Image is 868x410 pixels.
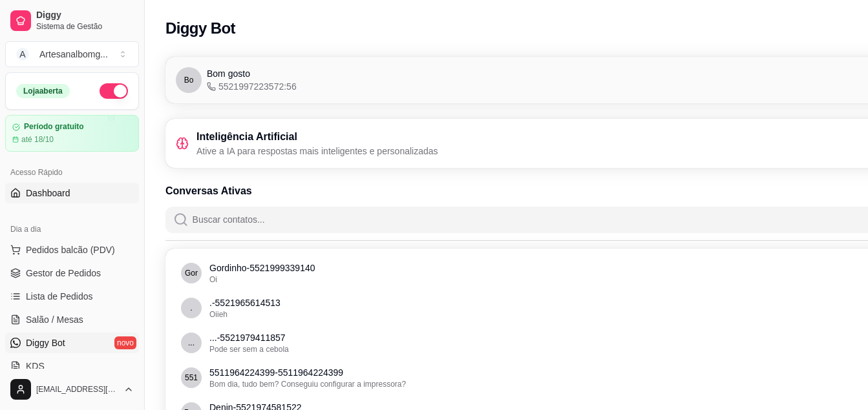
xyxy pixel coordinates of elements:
[26,267,101,280] span: Gestor de Pedidos
[26,336,65,349] span: Diggy Bot
[21,134,54,145] article: até 18/10
[26,360,45,373] span: KDS
[5,115,139,152] a: Período gratuitoaté 18/10
[36,10,134,21] span: Diggy
[24,122,84,132] article: Período gratuito
[5,5,139,36] a: DiggySistema de Gestão
[209,275,217,284] span: Oi
[36,384,118,395] span: [EMAIL_ADDRESS][DOMAIN_NAME]
[5,162,139,183] div: Acesso Rápido
[185,268,198,278] span: Gordinho
[196,129,438,145] h3: Inteligência Artificial
[26,187,70,200] span: Dashboard
[26,290,93,303] span: Lista de Pedidos
[26,313,83,326] span: Salão / Mesas
[207,67,250,80] span: Bom gosto
[209,345,289,354] span: Pode ser sem a cebola
[16,84,70,98] div: Loja aberta
[165,183,252,199] h3: Conversas Ativas
[5,309,139,330] a: Salão / Mesas
[26,243,115,256] span: Pedidos balcão (PDV)
[5,183,139,203] a: Dashboard
[165,18,235,39] h2: Diggy Bot
[185,373,198,383] span: 5511964224399
[209,380,406,389] span: Bom dia, tudo bem? Conseguiu configurar a impressora?
[196,145,438,158] p: Ative a IA para respostas mais inteligentes e personalizadas
[5,41,139,67] button: Select a team
[207,80,297,93] span: 5521997223572:56
[5,240,139,260] button: Pedidos balcão (PDV)
[184,75,194,85] span: Bo
[188,338,195,348] span: ...
[100,83,128,99] button: Alterar Status
[5,286,139,307] a: Lista de Pedidos
[5,219,139,240] div: Dia a dia
[209,310,228,319] span: Oiieh
[16,48,29,61] span: A
[36,21,134,32] span: Sistema de Gestão
[5,374,139,405] button: [EMAIL_ADDRESS][DOMAIN_NAME]
[5,333,139,353] a: Diggy Botnovo
[39,48,108,61] div: Artesanalbomg ...
[190,303,192,313] span: .
[5,263,139,283] a: Gestor de Pedidos
[5,356,139,376] a: KDS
